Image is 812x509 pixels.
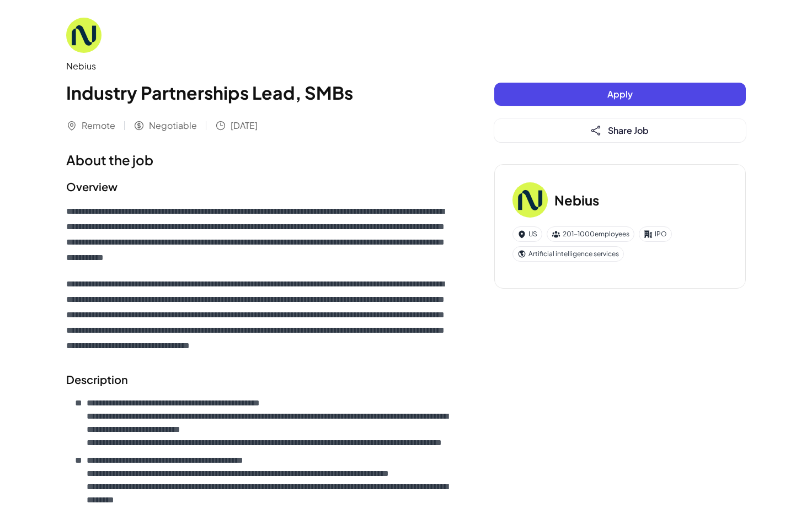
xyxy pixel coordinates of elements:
[66,150,450,170] h1: About the job
[494,83,746,106] button: Apply
[512,226,542,242] div: US
[607,88,633,100] span: Apply
[82,119,115,132] span: Remote
[231,119,258,132] span: [DATE]
[554,190,599,210] h3: Nebius
[608,124,649,136] span: Share Job
[149,119,197,132] span: Negotiable
[547,226,634,242] div: 201-1000 employees
[639,226,672,242] div: IPO
[66,79,450,106] h1: Industry Partnerships Lead, SMBs
[66,178,450,195] h2: Overview
[66,18,101,53] img: Ne
[66,371,450,388] h2: Description
[512,246,624,262] div: Artificial intelligence services
[512,182,548,218] img: Ne
[494,119,746,142] button: Share Job
[66,59,450,73] div: Nebius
